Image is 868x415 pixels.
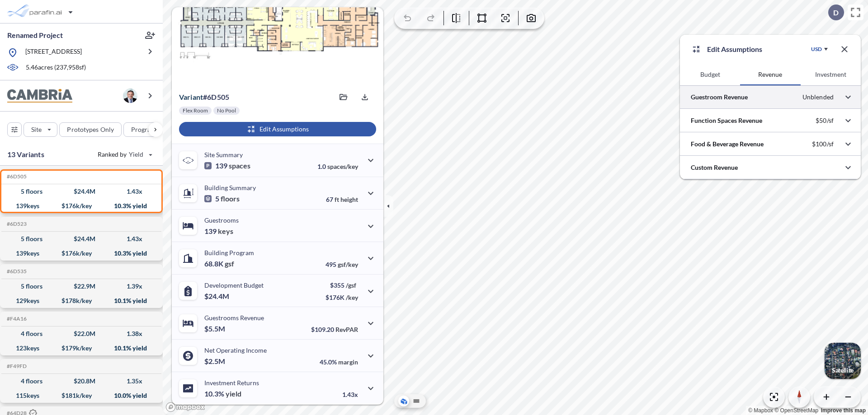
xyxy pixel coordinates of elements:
span: spaces [229,161,250,170]
button: Ranked by Yield [90,147,158,162]
p: D [833,9,839,17]
p: Investment Returns [204,379,259,387]
p: 5.46 acres ( 237,958 sf) [26,63,86,73]
img: BrandImage [7,89,72,103]
span: gsf/key [338,261,358,268]
p: 68.8K [204,259,234,268]
button: Aerial View [398,396,409,406]
h5: Click to copy the code [5,221,27,227]
p: Development Budget [204,281,264,289]
button: Budget [680,64,740,85]
p: No Pool [217,107,236,114]
p: Building Summary [204,184,256,191]
button: Investment [801,64,861,85]
span: gsf [225,259,234,268]
h5: Click to copy the code [5,363,27,369]
p: Program [131,125,156,134]
img: user logo [123,89,137,103]
p: Net Operating Income [204,346,267,354]
p: 13 Variants [7,149,44,160]
p: [STREET_ADDRESS] [25,47,82,58]
p: $5.5M [204,324,226,333]
p: $2.5M [204,357,226,366]
a: Mapbox homepage [165,402,205,412]
img: Switcher Image [825,343,861,379]
p: Food & Beverage Revenue [691,140,764,149]
button: Prototypes Only [59,122,122,137]
a: OpenStreetMap [774,407,818,414]
p: Site [31,125,42,134]
span: ft [335,196,339,203]
p: Custom Revenue [691,163,738,172]
span: spaces/key [327,163,358,170]
h5: Click to copy the code [5,268,27,275]
span: Yield [129,150,144,159]
a: Mapbox [748,407,773,414]
button: Program [123,122,172,137]
p: 1.43x [342,391,358,398]
p: # 6d505 [179,93,229,102]
p: Renamed Project [7,30,63,40]
p: Function Spaces Revenue [691,116,762,125]
h5: Click to copy the code [5,316,27,322]
span: keys [218,227,233,236]
p: $50/sf [816,117,834,125]
span: floors [221,194,240,203]
p: $355 [325,281,358,289]
p: 5 [204,194,240,203]
span: /key [346,294,358,301]
span: Variant [179,93,203,101]
p: Flex Room [183,107,208,114]
button: Edit Assumptions [179,122,376,136]
p: 495 [325,261,358,268]
span: RevPAR [335,326,358,333]
p: 139 [204,227,233,236]
h5: Click to copy the code [5,173,27,180]
p: $109.20 [311,326,358,333]
p: $176K [325,294,358,301]
p: Guestrooms [204,216,239,224]
p: 1.0 [317,163,358,170]
p: Prototypes Only [67,125,114,134]
span: /gsf [346,281,356,289]
p: Edit Assumptions [707,44,762,55]
button: Site Plan [411,396,422,406]
button: Switcher ImageSatellite [825,343,861,379]
p: Building Program [204,249,254,256]
div: USD [811,46,822,53]
p: 67 [326,196,358,203]
button: Site [24,122,57,137]
p: 45.0% [320,358,358,366]
span: margin [338,358,358,366]
span: height [340,196,358,203]
p: 10.3% [204,389,241,398]
p: $24.4M [204,292,231,301]
p: 139 [204,161,250,170]
a: Improve this map [821,407,866,414]
p: Satellite [832,367,854,374]
p: Guestrooms Revenue [204,314,264,322]
p: $100/sf [812,140,834,148]
p: Site Summary [204,151,243,159]
span: yield [226,389,241,398]
button: Revenue [740,64,800,85]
